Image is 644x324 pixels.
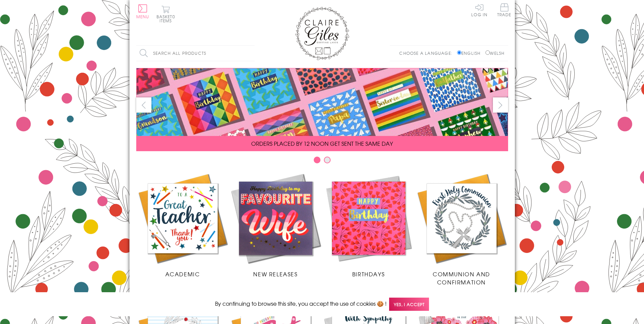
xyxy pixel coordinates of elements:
[136,14,149,20] span: Menu
[433,270,490,286] span: Communion and Confirmation
[457,50,484,56] label: English
[314,157,320,163] button: Carousel Page 1 (Current Slide)
[251,139,393,147] span: ORDERS PLACED BY 12 NOON GET SENT THE SAME DAY
[165,270,200,278] span: Academic
[136,46,255,61] input: Search all products
[253,270,297,278] span: New Releases
[229,172,322,278] a: New Releases
[322,172,415,278] a: Birthdays
[485,50,490,55] input: Welsh
[457,50,461,55] input: English
[471,3,487,17] a: Log In
[485,50,505,56] label: Welsh
[497,3,511,18] a: Trade
[157,5,175,23] button: Basket0 items
[324,157,331,163] button: Carousel Page 2
[399,50,456,56] p: Choose a language:
[415,172,508,286] a: Communion and Confirmation
[493,97,508,113] button: next
[136,172,229,278] a: Academic
[136,156,508,167] div: Carousel Pagination
[248,46,255,61] input: Search
[136,4,149,19] button: Menu
[160,14,175,24] span: 0 items
[295,7,349,60] img: Claire Giles Greetings Cards
[497,3,511,17] span: Trade
[352,270,385,278] span: Birthdays
[136,97,151,113] button: prev
[389,298,429,311] span: Yes, I accept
